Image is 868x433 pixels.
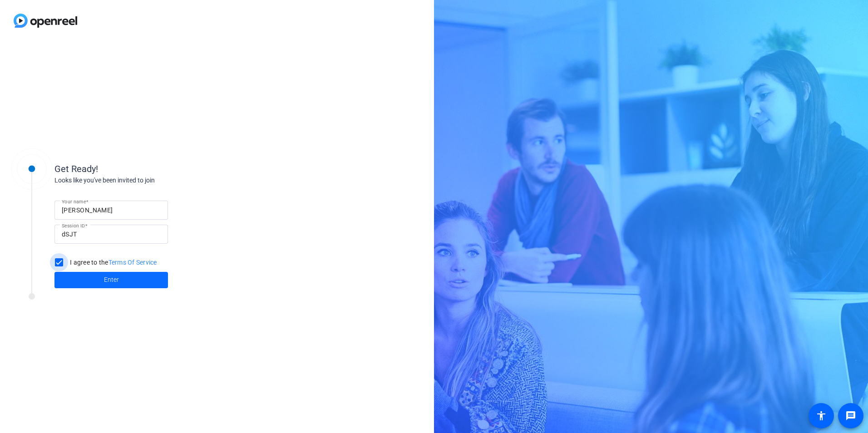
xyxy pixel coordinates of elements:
[54,176,236,185] div: Looks like you've been invited to join
[845,410,856,421] mat-icon: message
[104,275,119,285] span: Enter
[54,272,168,288] button: Enter
[816,410,827,421] mat-icon: accessibility
[62,199,86,204] mat-label: Your name
[62,223,85,228] mat-label: Session ID
[54,162,236,176] div: Get Ready!
[108,259,157,266] a: Terms Of Service
[68,258,157,267] label: I agree to the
